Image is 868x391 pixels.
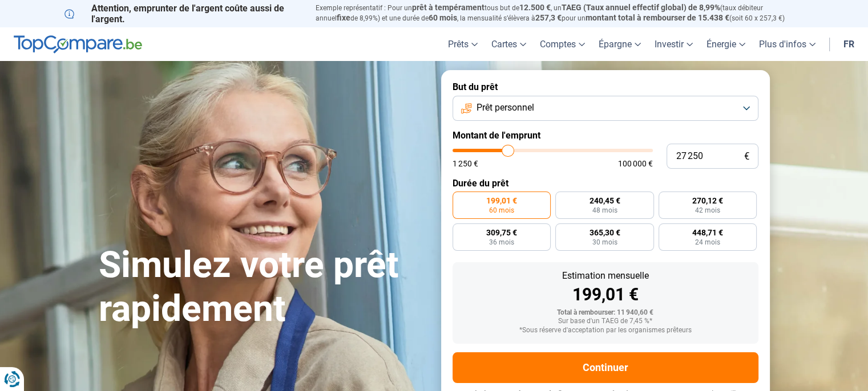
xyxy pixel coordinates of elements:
[692,197,723,205] span: 270,12 €
[337,13,350,22] span: fixe
[592,207,617,214] span: 48 mois
[589,229,620,237] span: 365,30 €
[412,3,485,12] span: prêt à tempérament
[453,96,758,121] button: Prêt personnel
[477,101,534,114] span: Prêt personnel
[486,229,517,237] span: 309,75 €
[586,13,729,22] span: montant total à rembourser de 15.438 €
[453,82,758,92] label: But du prêt
[453,160,478,168] span: 1 250 €
[648,27,700,61] a: Investir
[533,27,592,61] a: Comptes
[485,27,533,61] a: Cartes
[744,152,749,161] span: €
[489,207,514,214] span: 60 mois
[462,327,749,335] div: *Sous réserve d'acceptation par les organismes prêteurs
[592,27,648,61] a: Épargne
[695,207,720,214] span: 42 mois
[837,27,861,61] a: fr
[462,309,749,317] div: Total à rembourser: 11 940,60 €
[592,239,617,246] span: 30 mois
[441,27,485,61] a: Prêts
[316,3,804,23] p: Exemple représentatif : Pour un tous but de , un (taux débiteur annuel de 8,99%) et une durée de ...
[695,239,720,246] span: 24 mois
[486,197,517,205] span: 199,01 €
[64,3,302,25] p: Attention, emprunter de l'argent coûte aussi de l'argent.
[562,3,720,12] span: TAEG (Taux annuel effectif global) de 8,99%
[700,27,752,61] a: Énergie
[462,286,749,303] div: 199,01 €
[453,130,758,141] label: Montant de l'emprunt
[453,352,758,383] button: Continuer
[535,13,562,22] span: 257,3 €
[429,13,457,22] span: 60 mois
[519,3,551,12] span: 12.500 €
[453,178,758,189] label: Durée du prêt
[14,35,142,54] img: TopCompare
[489,239,514,246] span: 36 mois
[589,197,620,205] span: 240,45 €
[462,271,749,280] div: Estimation mensuelle
[462,317,749,325] div: Sur base d'un TAEG de 7,45 %*
[692,229,723,237] span: 448,71 €
[752,27,822,61] a: Plus d'infos
[99,243,427,331] h1: Simulez votre prêt rapidement
[618,160,653,168] span: 100 000 €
